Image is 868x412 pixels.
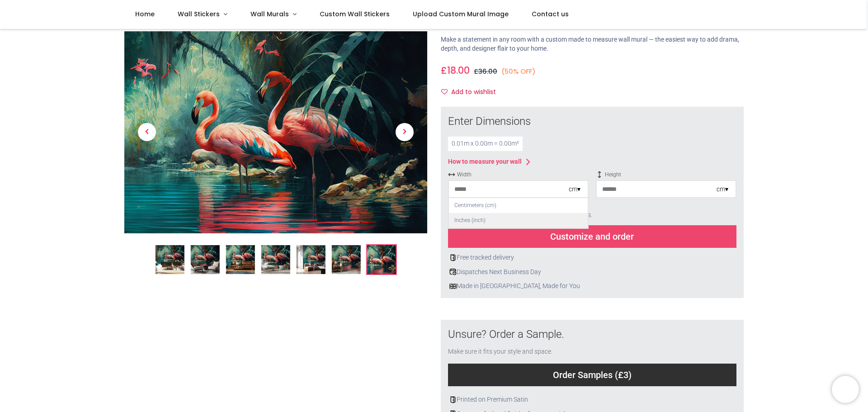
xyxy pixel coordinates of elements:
div: Made in [GEOGRAPHIC_DATA], Made for You [448,282,736,291]
span: Upload Custom Mural Image [413,9,509,19]
div: Printed on Premium Satin [448,395,736,404]
img: WS-74115-07 [367,245,396,274]
button: Add to wishlistAdd to wishlist [441,85,504,100]
div: Enter Dimensions [448,114,736,129]
div: Inches (inch) [449,213,588,228]
span: Height [596,171,736,179]
span: Width [448,171,589,179]
div: Dispatches Next Business Day [448,268,736,277]
img: Two Flamingos Tropical Wall Mural Wallpaper [156,245,184,274]
img: WS-74115-03 [226,245,255,274]
span: Custom Wall Stickers [320,9,390,19]
iframe: Brevo live chat [832,376,859,403]
div: Unsure? Order a Sample. [448,327,736,342]
p: Make a statement in any room with a custom made to measure wall mural — the easiest way to add dr... [441,35,744,53]
span: Wall Stickers [178,9,220,19]
span: Contact us [532,9,569,19]
div: cm ▾ [717,185,728,194]
div: How to measure your wall [448,157,522,166]
small: (50% OFF) [501,67,536,76]
div: 0.01 m x 0.00 m = 0.00 m² [448,137,523,151]
div: Free tracked delivery [448,253,736,262]
span: £ [474,67,497,76]
img: WS-74115-02 [191,245,220,274]
span: Previous [138,123,156,142]
span: 36.00 [478,67,497,76]
div: Customize and order [448,225,736,248]
div: cm ▾ [569,185,580,194]
img: WS-74115-07 [124,31,427,233]
i: Add to wishlist [441,89,448,95]
span: £ [441,64,470,77]
div: Order Samples (£3) [448,364,736,386]
div: Centimeters (cm) [449,198,588,213]
span: 18.00 [447,64,470,77]
div: Add 5-10cm of extra margin to your measurements. [448,205,736,225]
a: Next [382,62,427,203]
span: Next [396,123,414,142]
img: WS-74115-04 [261,245,290,274]
img: WS-74115-05 [297,245,325,274]
span: Wall Murals [250,9,289,19]
img: WS-74115-06 [332,245,361,274]
img: uk [449,283,457,290]
a: Previous [124,62,170,203]
span: Home [135,9,155,19]
div: Make sure it fits your style and space. [448,347,736,356]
